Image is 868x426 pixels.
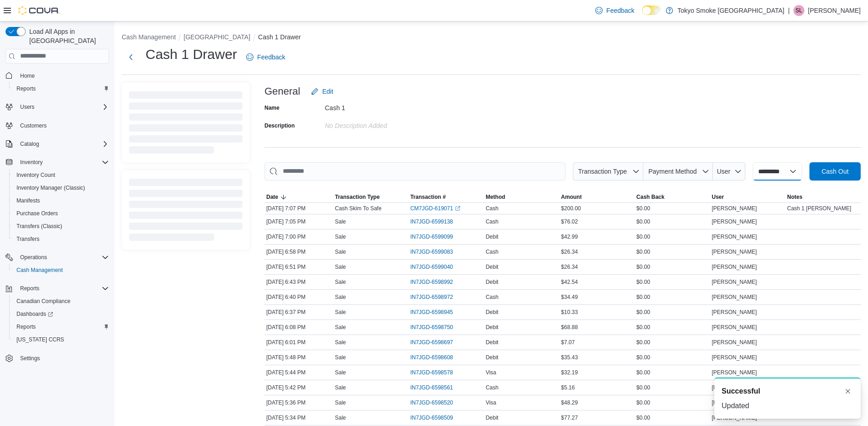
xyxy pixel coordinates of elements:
[129,181,243,243] span: Loading
[485,205,498,212] span: Cash
[9,181,113,194] button: Inventory Manager (Classic)
[16,310,53,318] span: Dashboards
[9,194,113,207] button: Manifests
[485,399,496,406] span: Visa
[9,207,113,220] button: Purchase Orders
[635,322,710,333] div: $0.00
[335,205,382,212] p: Cash Skim To Safe
[712,293,757,301] span: [PERSON_NAME]
[13,234,43,245] a: Transfers
[788,5,790,16] p: |
[410,218,453,225] span: IN7JGD-6599138
[648,168,697,175] span: Payment Method
[16,101,109,112] span: Users
[9,233,113,245] button: Transfers
[635,397,710,408] div: $0.00
[264,162,566,181] input: This is a search bar. As you type, the results lower in the page will automatically filter.
[16,252,109,263] span: Operations
[410,205,460,212] a: CM7JGD-619071External link
[635,412,710,423] div: $0.00
[485,293,498,301] span: Cash
[20,285,39,292] span: Reports
[335,248,346,256] p: Sale
[16,138,109,149] span: Catalog
[2,282,113,295] button: Reports
[796,5,803,16] span: SL
[636,193,664,201] span: Cash Back
[484,192,559,202] button: Method
[16,266,63,274] span: Cash Management
[122,48,140,66] button: Next
[146,45,237,64] h1: Cash 1 Drawer
[717,168,731,175] span: User
[712,309,757,316] span: [PERSON_NAME]
[16,70,38,81] a: Home
[561,248,578,256] span: $26.34
[325,101,447,112] div: Cash 1
[559,192,635,202] button: Amount
[410,307,462,318] button: IN7JGD-6598945
[13,83,109,94] span: Reports
[20,72,35,80] span: Home
[712,339,757,346] span: [PERSON_NAME]
[264,322,333,333] div: [DATE] 6:08 PM
[485,309,498,316] span: Debit
[2,156,113,169] button: Inventory
[16,223,62,230] span: Transfers (Classic)
[561,399,578,406] span: $48.29
[561,193,582,201] span: Amount
[712,369,757,376] span: [PERSON_NAME]
[410,193,446,201] span: Transaction #
[264,86,300,97] h3: General
[264,382,333,393] div: [DATE] 5:42 PM
[485,218,498,225] span: Cash
[13,321,109,332] span: Reports
[410,354,453,361] span: IN7JGD-6598608
[183,33,250,41] button: [GEOGRAPHIC_DATA]
[335,414,346,421] p: Sale
[410,309,453,316] span: IN7JGD-6598945
[13,265,109,276] span: Cash Management
[335,293,346,301] p: Sale
[787,193,802,201] span: Notes
[410,384,453,391] span: IN7JGD-6598561
[410,369,453,376] span: IN7JGD-6598578
[787,205,851,212] span: Cash 1 [PERSON_NAME]
[264,261,333,272] div: [DATE] 6:51 PM
[410,248,453,256] span: IN7JGD-6599083
[410,382,462,393] button: IN7JGD-6598561
[13,309,57,319] a: Dashboards
[635,261,710,272] div: $0.00
[9,333,113,346] button: [US_STATE] CCRS
[264,397,333,408] div: [DATE] 5:36 PM
[13,170,59,181] a: Inventory Count
[13,296,74,307] a: Canadian Compliance
[722,386,760,397] span: Successful
[9,295,113,308] button: Canadian Compliance
[257,53,285,62] span: Feedback
[635,382,710,393] div: $0.00
[16,298,70,305] span: Canadian Compliance
[485,233,498,240] span: Debit
[16,323,36,330] span: Reports
[335,278,346,286] p: Sale
[16,235,39,243] span: Transfers
[18,6,59,15] img: Cova
[635,192,710,202] button: Cash Back
[592,1,638,20] a: Feedback
[561,293,578,301] span: $34.49
[264,337,333,348] div: [DATE] 6:01 PM
[793,5,804,16] div: Shane Lovelace
[712,248,757,256] span: [PERSON_NAME]
[410,412,462,423] button: IN7JGD-6598509
[13,182,89,193] a: Inventory Manager (Classic)
[13,195,109,206] span: Manifests
[561,309,578,316] span: $10.33
[410,263,453,271] span: IN7JGD-6599040
[712,263,757,271] span: [PERSON_NAME]
[335,233,346,240] p: Sale
[561,278,578,286] span: $42.54
[16,70,109,81] span: Home
[561,354,578,361] span: $35.43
